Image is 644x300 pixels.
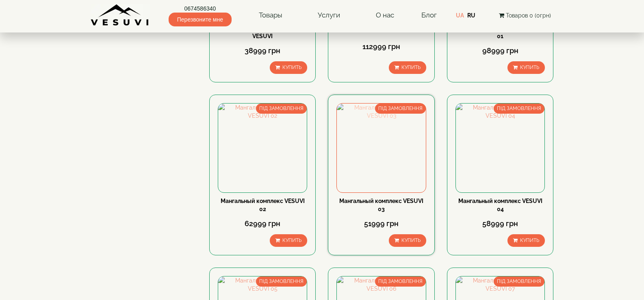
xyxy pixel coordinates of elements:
span: Купить [401,237,421,243]
a: О нас [368,6,402,25]
button: Товаров 0 (0грн) [497,11,553,20]
a: UA [456,12,464,19]
span: Купить [520,65,539,70]
a: Мангальный комплекс VESUVI 02 [221,198,305,212]
button: Купить [507,61,545,74]
a: Блог [421,11,437,19]
span: Купить [520,237,539,243]
button: Купить [389,61,426,74]
div: 38999 грн [218,45,307,56]
span: ПІД ЗАМОВЛЕННЯ [256,276,307,287]
img: Завод VESUVI [91,4,150,26]
a: Товары [251,6,291,25]
button: Купить [389,234,426,247]
a: Мангальный комплекс VESUVI 03 [339,198,423,212]
button: Купить [507,234,545,247]
span: Купить [401,65,421,70]
span: Купить [282,237,301,243]
span: ПІД ЗАМОВЛЕННЯ [494,276,544,287]
span: ПІД ЗАМОВЛЕННЯ [375,104,426,114]
img: Мангальный комплекс VESUVI 03 [337,104,425,192]
span: ПІД ЗАМОВЛЕННЯ [256,104,307,114]
span: Перезвоните мне [169,13,232,26]
div: 62999 грн [218,218,307,229]
div: 58999 грн [455,218,545,229]
img: Мангальный комплекс VESUVI 04 [456,104,544,192]
span: Товаров 0 (0грн) [506,12,551,19]
a: RU [467,12,475,19]
div: 98999 грн [455,45,545,56]
a: Услуги [310,6,348,25]
a: Мангальный комплекс VESUVI 04 [458,198,542,212]
button: Купить [270,234,307,247]
img: Мангальный комплекс VESUVI 02 [218,104,307,192]
div: 51999 грн [336,218,426,229]
button: Купить [270,61,307,74]
span: ПІД ЗАМОВЛЕННЯ [375,276,426,287]
a: 0674586340 [169,4,232,13]
span: Купить [282,65,301,70]
div: 112999 грн [336,41,426,52]
span: ПІД ЗАМОВЛЕННЯ [494,104,544,114]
